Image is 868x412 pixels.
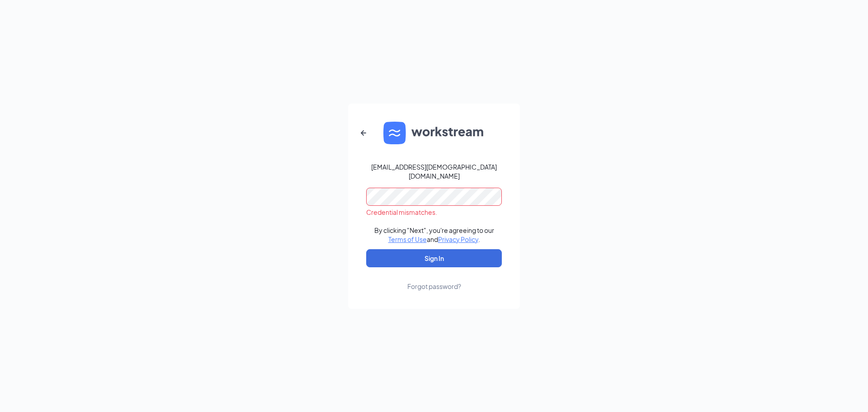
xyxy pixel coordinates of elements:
[366,162,502,180] div: [EMAIL_ADDRESS][DEMOGRAPHIC_DATA][DOMAIN_NAME]
[358,128,369,138] svg: ArrowLeftNew
[383,122,485,144] img: WS logo and Workstream text
[438,235,478,243] a: Privacy Policy
[407,267,461,291] a: Forgot password?
[353,122,374,144] button: ArrowLeftNew
[388,235,427,243] a: Terms of Use
[366,208,502,217] div: Credential mismatches.
[374,226,494,244] div: By clicking "Next", you're agreeing to our and .
[366,249,502,267] button: Sign In
[407,282,461,291] div: Forgot password?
